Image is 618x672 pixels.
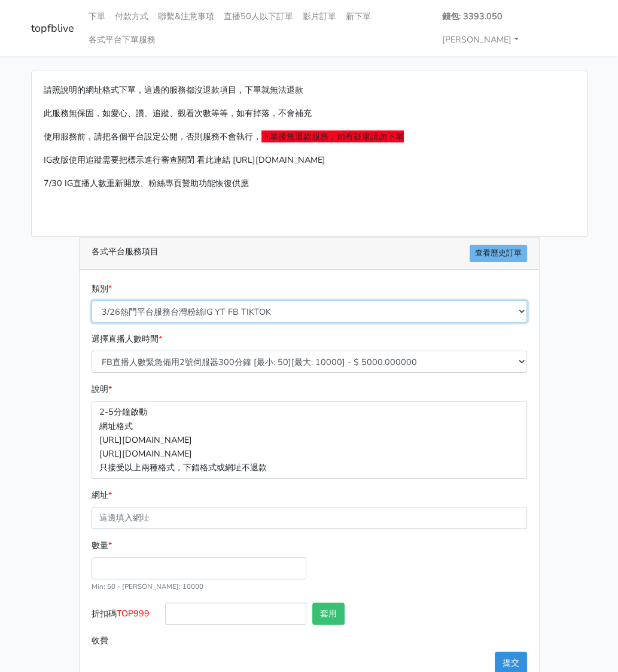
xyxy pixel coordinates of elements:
[44,153,575,167] p: IG改版使用追蹤需要把標示進行審查關閉 看此連結 [URL][DOMAIN_NAME]
[92,401,527,478] p: 2-5分鐘啟動 網址格式 [URL][DOMAIN_NAME] [URL][DOMAIN_NAME] 只接受以上兩種格式，下錯格式或網址不退款
[117,607,150,619] span: TOP999
[89,603,162,630] label: 折扣碼
[92,539,112,552] label: 數量
[110,5,153,28] a: 付款方式
[44,130,575,144] p: 使用服務前，請把各個平台設定公開，否則服務不會執行，
[437,5,507,28] a: 錢包: 3393.050
[92,582,203,591] small: Min: 50 - [PERSON_NAME]: 10000
[44,83,575,97] p: 請照說明的網址格式下單，這邊的服務都沒退款項目，下單就無法退款
[261,130,404,142] span: 下單後無退款服務，如有疑慮請勿下單
[470,245,527,262] a: 查看歷史訂單
[84,5,110,28] a: 下單
[92,507,527,529] input: 這邊填入網址
[298,5,341,28] a: 影片訂單
[92,382,112,396] label: 說明
[437,28,523,51] a: [PERSON_NAME]
[341,5,376,28] a: 新下單
[92,282,112,296] label: 類別
[89,630,162,652] label: 收費
[312,603,345,625] button: 套用
[92,488,112,502] label: 網址
[219,5,298,28] a: 直播50人以下訂單
[44,107,575,120] p: 此服務無保固，如愛心、讚、追蹤、觀看次數等等，如有掉落，不會補充
[80,238,539,270] div: 各式平台服務項目
[153,5,219,28] a: 聯繫&注意事項
[442,10,503,22] strong: 錢包: 3393.050
[31,17,74,40] a: topfblive
[84,28,160,51] a: 各式平台下單服務
[44,177,575,190] p: 7/30 IG直播人數重新開放、粉絲專頁贊助功能恢復供應
[92,332,162,346] label: 選擇直播人數時間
